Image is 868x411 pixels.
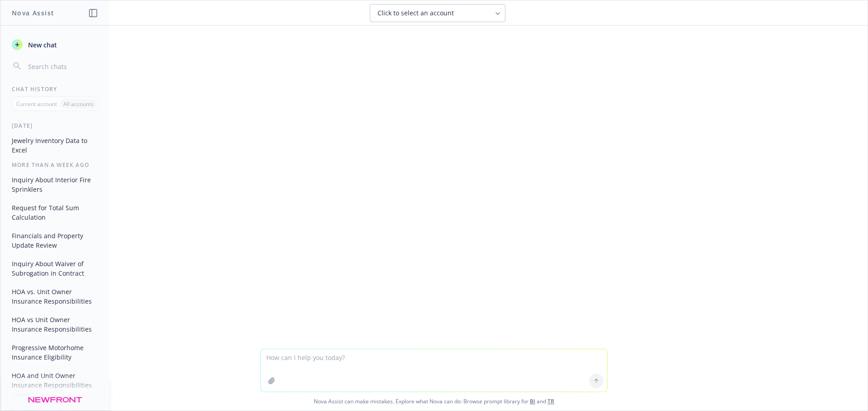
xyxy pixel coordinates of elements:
div: [DATE] [1,122,109,129]
button: HOA vs. Unit Owner Insurance Responsibilities [8,284,102,309]
input: Search chats [26,60,98,73]
span: New chat [26,40,57,50]
div: More than a week ago [1,161,109,169]
button: Financials and Property Update Review [8,228,102,253]
span: Click to select an account [377,9,454,18]
div: Chat History [1,85,109,93]
p: All accounts [63,100,94,108]
a: TR [547,397,554,405]
button: HOA vs Unit Owner Insurance Responsibilities [8,312,102,337]
button: Jewelry Inventory Data to Excel [8,133,102,157]
button: HOA and Unit Owner Insurance Responsibilities Summary [8,368,102,402]
button: Inquiry About Waiver of Subrogation in Contract [8,256,102,281]
a: BI [530,397,535,405]
p: Current account [16,100,57,108]
button: Inquiry About Interior Fire Sprinklers [8,172,102,197]
span: Nova Assist can make mistakes. Explore what Nova can do: Browse prompt library for and [4,392,864,411]
button: New chat [8,37,102,53]
button: Click to select an account [370,4,505,22]
button: Request for Total Sum Calculation [8,200,102,225]
button: Progressive Motorhome Insurance Eligibility [8,340,102,365]
h1: Nova Assist [12,8,54,18]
